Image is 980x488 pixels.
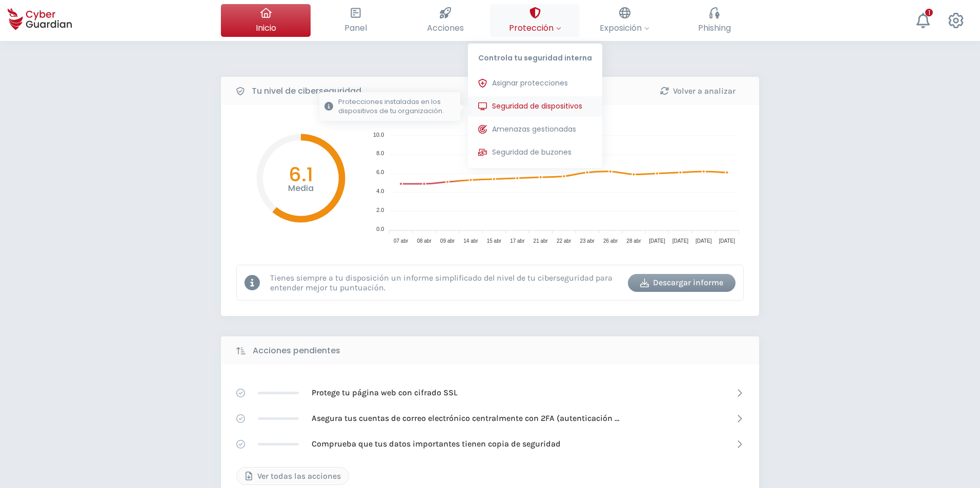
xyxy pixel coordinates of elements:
tspan: 2.0 [376,207,384,213]
tspan: 07 abr [394,238,409,244]
tspan: 0.0 [376,226,384,232]
p: Comprueba que tus datos importantes tienen copia de seguridad [312,438,561,450]
tspan: 10.0 [373,132,384,138]
tspan: 09 abr [440,238,455,244]
tspan: 22 abr [557,238,571,244]
button: Acciones [400,4,490,37]
tspan: [DATE] [696,238,712,244]
button: Panel [311,4,400,37]
tspan: [DATE] [649,238,665,244]
button: Asignar protecciones [468,73,602,94]
span: Seguridad de dispositivos [492,101,582,112]
div: 1 [925,9,933,16]
tspan: 28 abr [626,238,641,244]
p: Controla tu seguridad interna [468,44,602,68]
button: Amenazas gestionadas [468,119,602,140]
tspan: 15 abr [487,238,502,244]
button: Ver todas las acciones [236,467,349,485]
button: Seguridad de buzones [468,142,602,163]
span: Seguridad de buzones [492,147,571,158]
p: Asegura tus cuentas de correo electrónico centralmente con 2FA (autenticación [PERSON_NAME] factor) [312,413,619,424]
b: Acciones pendientes [253,345,340,357]
button: ProtecciónControla tu seguridad internaAsignar proteccionesSeguridad de dispositivosProtecciones ... [490,4,580,37]
span: Exposición [600,22,649,34]
tspan: [DATE] [672,238,689,244]
b: Tu nivel de ciberseguridad [252,85,361,97]
span: Protección [509,22,561,34]
tspan: 17 abr [510,238,525,244]
span: Phishing [698,22,731,34]
span: Asignar protecciones [492,78,568,89]
button: Volver a analizar [644,82,751,100]
tspan: 23 abr [580,238,595,244]
div: Descargar informe [636,277,728,289]
tspan: 6.0 [376,169,384,175]
tspan: [DATE] [719,238,736,244]
tspan: 08 abr [417,238,432,244]
span: Panel [344,22,367,34]
span: Amenazas gestionadas [492,124,576,135]
tspan: 4.0 [376,188,384,194]
button: Inicio [221,4,311,37]
span: Acciones [427,22,464,34]
p: Tienes siempre a tu disposición un informe simplificado del nivel de tu ciberseguridad para enten... [270,273,620,292]
div: Ver todas las acciones [244,470,341,482]
button: Seguridad de dispositivosProtecciones instaladas en los dispositivos de tu organización. [468,96,602,117]
p: Protege tu página web con cifrado SSL [312,387,458,398]
span: Inicio [256,22,276,34]
tspan: 14 abr [463,238,478,244]
tspan: 26 abr [603,238,618,244]
p: Protecciones instaladas en los dispositivos de tu organización. [338,97,455,116]
tspan: 8.0 [376,150,384,156]
button: Descargar informe [628,274,736,292]
tspan: 21 abr [534,238,548,244]
button: Exposición [580,4,669,37]
div: Volver a analizar [651,85,744,97]
button: Phishing [669,4,759,37]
